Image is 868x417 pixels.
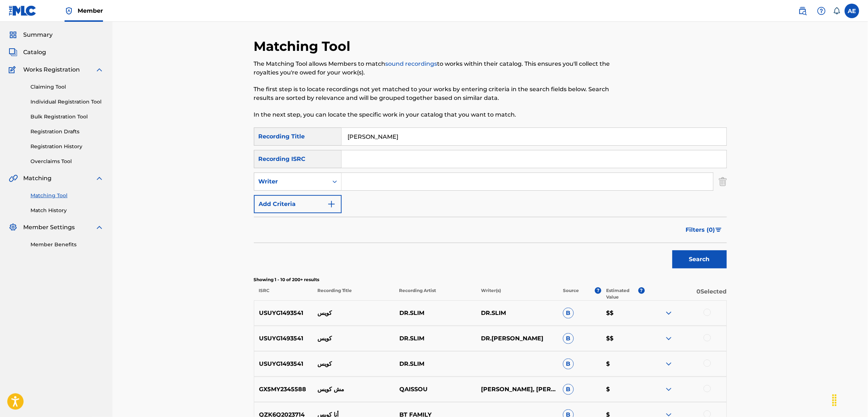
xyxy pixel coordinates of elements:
a: Public Search [795,4,810,18]
div: User Menu [845,4,859,18]
div: Help [814,4,829,18]
p: $$ [601,334,645,343]
p: مش كويس [313,385,394,394]
img: expand [665,385,673,394]
span: B [563,333,574,344]
p: GX5MY2345588 [254,385,313,394]
span: B [563,308,574,319]
p: $ [601,385,645,394]
a: sound recordings [386,60,437,67]
span: Matching [23,174,52,183]
a: Matching Tool [30,192,104,199]
p: كويس [313,334,394,343]
img: Summary [9,31,17,39]
img: filter [716,228,722,232]
p: 0 Selected [645,287,727,300]
p: USUYG1493541 [254,334,313,343]
p: كويس [313,309,394,317]
img: Delete Criterion [719,173,727,191]
p: [PERSON_NAME], [PERSON_NAME] [476,385,558,394]
img: expand [665,360,673,368]
p: Recording Artist [394,287,476,300]
p: DR.[PERSON_NAME] [476,334,558,343]
a: Individual Registration Tool [30,98,104,106]
img: expand [95,223,104,232]
span: Summary [23,31,53,39]
p: USUYG1493541 [254,360,313,368]
p: QAISSOU [395,385,476,394]
p: Writer(s) [476,287,558,300]
a: Claiming Tool [30,83,104,91]
p: Showing 1 - 10 of 200+ results [254,276,727,283]
button: Add Criteria [254,195,342,213]
a: Registration History [30,143,104,150]
img: Top Rightsholder [65,7,73,15]
span: Filters ( 0 ) [686,226,715,234]
div: Drag [829,389,840,411]
img: Works Registration [9,65,18,74]
p: $ [601,360,645,368]
p: DR.SLIM [395,309,476,317]
img: expand [665,309,673,317]
div: Notifications [833,7,840,15]
span: B [563,359,574,369]
p: كويس [313,360,394,368]
p: Source [563,287,579,300]
a: Registration Drafts [30,128,104,135]
span: ? [595,287,601,294]
span: B [563,384,574,395]
img: help [817,7,826,15]
p: ISRC [254,287,313,300]
a: Overclaims Tool [30,158,104,165]
p: The Matching Tool allows Members to match to works within their catalog. This ensures you'll coll... [254,60,618,77]
p: DR.SLIM [476,309,558,317]
img: expand [95,65,104,74]
span: ? [638,287,645,294]
span: Member Settings [23,223,75,232]
img: Catalog [9,48,17,57]
img: expand [665,334,673,343]
p: The first step is to locate recordings not yet matched to your works by entering criteria in the ... [254,85,618,102]
img: Matching [9,174,18,183]
p: DR.SLIM [395,334,476,343]
form: Search Form [254,127,727,272]
iframe: Chat Widget [832,382,868,417]
a: Bulk Registration Tool [30,113,104,121]
a: CatalogCatalog [9,48,46,57]
img: 9d2ae6d4665cec9f34b9.svg [327,200,336,208]
a: Member Benefits [30,241,104,248]
a: Match History [30,207,104,214]
button: Filters (0) [682,221,727,239]
h2: Matching Tool [254,38,354,54]
button: Search [672,250,727,268]
span: Member [78,7,103,15]
p: Estimated Value [606,287,638,300]
p: USUYG1493541 [254,309,313,317]
img: Member Settings [9,223,17,232]
p: $$ [601,309,645,317]
img: search [798,7,807,15]
img: expand [95,174,104,183]
span: Catalog [23,48,46,57]
a: SummarySummary [9,31,53,39]
p: Recording Title [313,287,395,300]
p: DR.SLIM [395,360,476,368]
span: Works Registration [23,65,80,74]
img: MLC Logo [9,5,37,16]
p: In the next step, you can locate the specific work in your catalog that you want to match. [254,110,618,119]
div: Writer [259,177,324,186]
